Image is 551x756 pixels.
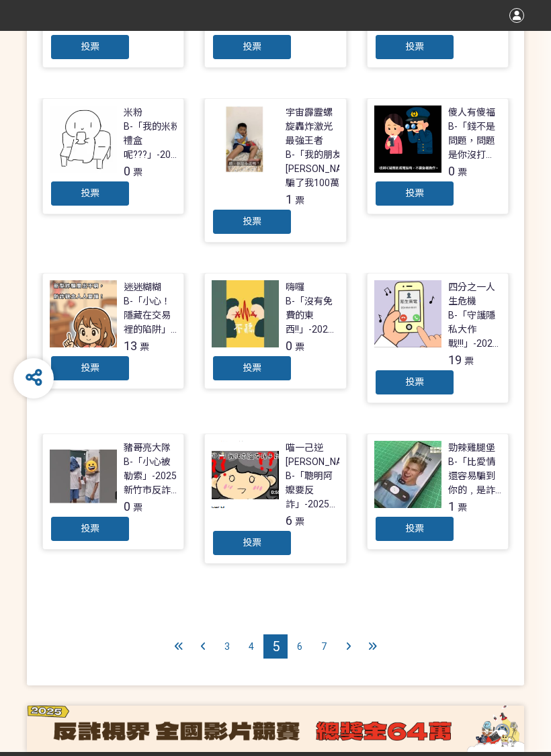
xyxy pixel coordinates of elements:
a: 米粉B-「我的米粉禮盒呢???」-2025新竹市反詐視界影片徵件0票投票 [42,98,185,214]
span: 0 [448,164,455,178]
span: 投票 [243,41,261,52]
span: 0 [124,164,130,178]
div: B-「沒有免費的東西!!」-2025新竹市反詐視界影片徵件 [286,294,339,337]
div: B-「守護隱私大作戰!!!」-2025新竹市反詐視界影片徵件 [448,308,502,351]
span: 3 [224,641,230,652]
div: B-「小心被勒索」-2025新竹市反詐視界影片徵件 [124,455,177,497]
a: 迷迷糊糊B-「小心！隱藏在交易裡的陷阱」- 2025新竹市反詐視界影片徵件13票投票 [42,273,185,389]
span: 19 [448,353,462,367]
span: 投票 [81,187,99,198]
div: B-「我的朋友叫[PERSON_NAME]，騙了我100萬」- 2025新竹市反詐視界影片徵件 [286,148,368,190]
div: 傻人有傻福 [448,106,495,120]
span: 5 [272,638,280,655]
span: 票 [133,167,142,177]
a: 四分之一人生危機B-「守護隱私大作戰!!!」-2025新竹市反詐視界影片徵件19票投票 [367,273,509,403]
span: 6 [286,513,292,528]
a: 豬哥亮大隊B-「小心被勒索」-2025新竹市反詐視界影片徵件0票投票 [42,433,185,550]
span: 投票 [243,362,261,373]
span: 0 [286,339,292,353]
span: 票 [133,502,142,513]
span: 票 [464,355,474,366]
span: 票 [295,516,304,527]
span: 4 [249,641,254,652]
span: 票 [295,195,304,206]
img: d5dd58f8-aeb6-44fd-a984-c6eabd100919.png [27,706,524,752]
span: 票 [140,341,149,352]
div: B-「比愛情還容易騙到你的﹐是詐騙電話。」-2025新竹市反詐視界影片徵件 [448,455,502,497]
span: 票 [458,502,467,513]
div: 喵一己逆[PERSON_NAME] [286,441,359,469]
div: 宇宙霹靂螺旋轟炸激光最強王者 [286,106,339,148]
span: 投票 [405,523,424,534]
a: 勁辣雞腿堡B-「比愛情還容易騙到你的﹐是詐騙電話。」-2025新竹市反詐視界影片徵件1票投票 [367,433,509,550]
a: 嗨囉B-「沒有免費的東西!!」-2025新竹市反詐視界影片徵件0票投票 [204,273,347,389]
a: 傻人有傻福B-「錢不是問題，問題是你沒打165」-2025新竹市反詐視界影片徵件0票投票 [367,98,509,214]
span: 投票 [405,376,424,387]
div: 勁辣雞腿堡 [448,441,495,455]
div: 四分之一人生危機 [448,280,502,308]
span: 13 [124,339,137,353]
div: 嗨囉 [286,280,304,294]
span: 6 [297,641,302,652]
span: 1 [286,192,292,206]
span: 投票 [243,216,261,226]
div: B-「小心！隱藏在交易裡的陷阱」- 2025新竹市反詐視界影片徵件 [124,294,177,337]
div: B-「我的米粉禮盒呢???」-2025新竹市反詐視界影片徵件 [124,120,181,162]
a: 宇宙霹靂螺旋轟炸激光最強王者B-「我的朋友叫[PERSON_NAME]，騙了我100萬」- 2025新竹市反詐視界影片徵件1票投票 [204,98,347,243]
span: 票 [458,167,467,177]
span: 票 [295,341,304,352]
span: 投票 [405,187,424,198]
span: 投票 [81,523,99,534]
span: 1 [448,499,455,513]
span: 7 [321,641,327,652]
a: 喵一己逆[PERSON_NAME]B-「聰明阿嬤要反詐」-2025新竹市反詐視界影片徵件6票投票 [204,433,347,564]
div: B-「錢不是問題，問題是你沒打165」-2025新竹市反詐視界影片徵件 [448,120,502,162]
div: 豬哥亮大隊 [124,441,171,455]
span: 投票 [81,41,99,52]
span: 投票 [405,41,424,52]
span: 投票 [81,362,99,373]
span: 投票 [243,537,261,548]
div: 迷迷糊糊 [124,280,161,294]
div: B-「聰明阿嬤要反詐」-2025新竹市反詐視界影片徵件 [286,469,339,511]
div: 米粉 [124,106,142,120]
span: 0 [124,499,130,513]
